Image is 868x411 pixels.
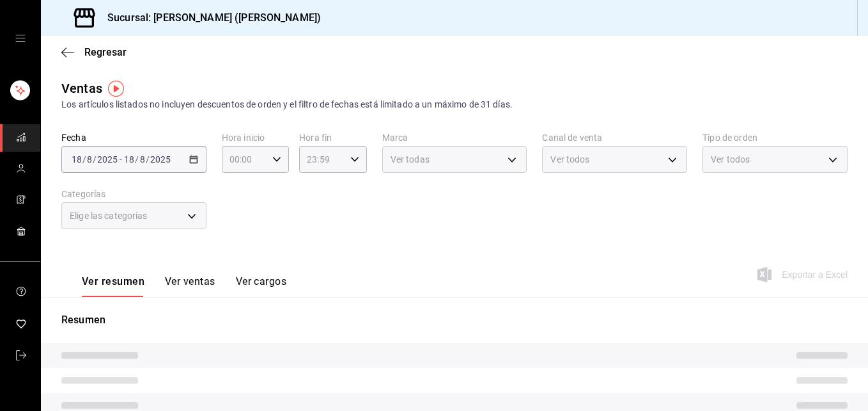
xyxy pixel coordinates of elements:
button: Ver resumen [82,275,144,297]
span: Regresar [84,46,127,58]
p: Resumen [61,312,848,328]
div: navigation tabs [82,275,286,297]
span: Elige las categorías [70,209,148,222]
span: / [135,154,139,165]
button: Regresar [61,46,127,58]
label: Tipo de orden [702,133,848,142]
span: Ver todas [391,153,430,166]
input: ---- [97,154,118,165]
input: ---- [150,154,171,165]
button: Ver cargos [236,275,287,297]
input: -- [139,154,146,165]
label: Hora inicio [222,133,289,142]
label: Marca [382,133,527,142]
label: Canal de venta [542,133,687,142]
span: Ver todos [550,153,589,166]
input: -- [86,154,93,165]
img: Tooltip marker [108,81,124,97]
input: -- [123,154,135,165]
span: Ver todos [711,153,750,166]
div: Ventas [61,79,102,98]
button: Ver ventas [165,275,215,297]
input: -- [71,154,82,165]
span: / [82,154,86,165]
span: / [93,154,97,165]
button: open drawer [15,33,26,44]
div: Los artículos listados no incluyen descuentos de orden y el filtro de fechas está limitado a un m... [61,98,848,111]
span: / [146,154,150,165]
label: Hora fin [299,133,366,142]
h3: Sucursal: [PERSON_NAME] ([PERSON_NAME]) [97,10,321,26]
label: Fecha [61,133,206,142]
label: Categorías [61,189,206,198]
span: - [120,154,122,165]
